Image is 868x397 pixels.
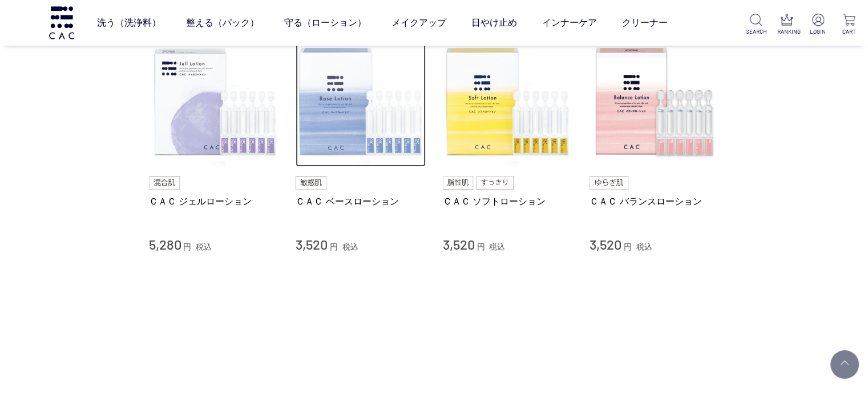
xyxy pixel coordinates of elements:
[624,242,632,251] span: 円
[777,27,797,36] p: RANKING
[777,14,797,36] a: RANKING
[149,236,181,252] span: 5,280
[120,67,129,77] img: tab_keywords_by_traffic_grey.svg
[39,67,48,77] img: tab_domain_overview_orange.svg
[808,27,828,36] p: LOGIN
[746,27,766,36] p: SEARCH
[839,27,859,36] p: CART
[330,242,338,251] span: 円
[443,176,473,190] img: 脂性肌
[443,236,475,252] span: 3,520
[471,7,517,39] a: 日やけ止め
[296,176,326,190] img: 敏感肌
[590,195,720,207] a: ＣＡＣ バランスローション
[296,236,328,252] span: 3,520
[590,176,628,190] img: ゆらぎ肌
[391,7,446,39] a: メイクアップ
[296,37,426,167] img: ＣＡＣ ベースローション
[51,69,95,76] div: ドメイン概要
[284,7,366,39] a: 守る（ローション）
[746,14,766,36] a: SEARCH
[18,18,27,27] img: logo_orange.svg
[32,18,56,27] div: v 4.0.25
[590,37,720,167] img: ＣＡＣ バランスローション
[30,30,195,40] div: ドメイン: [DOMAIN_NAME][PERSON_NAME]
[196,242,212,251] span: 税込
[590,236,621,252] span: 3,520
[622,7,668,39] a: クリーナー
[489,242,505,251] span: 税込
[132,69,184,76] div: キーワード流入
[183,242,191,251] span: 円
[149,37,279,167] img: ＣＡＣ ジェルローション
[542,7,597,39] a: インナーケア
[97,7,161,39] a: 洗う（洗浄料）
[476,176,514,190] img: すっきり
[149,176,180,190] img: 混合肌
[477,242,485,251] span: 円
[47,6,76,39] img: logo
[808,14,828,36] a: LOGIN
[839,14,859,36] a: CART
[342,242,358,251] span: 税込
[296,195,426,207] a: ＣＡＣ ベースローション
[636,242,652,251] span: 税込
[18,30,27,40] img: website_grey.svg
[443,195,573,207] a: ＣＡＣ ソフトローション
[443,37,573,167] img: ＣＡＣ ソフトローション
[186,7,259,39] a: 整える（パック）
[149,195,279,207] a: ＣＡＣ ジェルローション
